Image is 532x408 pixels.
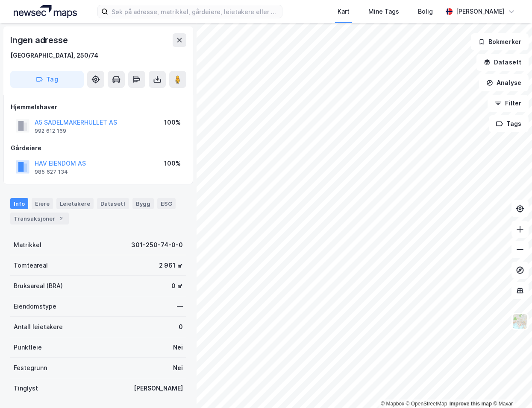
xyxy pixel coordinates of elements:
[488,95,529,112] button: Filter
[164,158,181,169] div: 100%
[450,401,492,407] a: Improve this map
[479,74,529,91] button: Analyse
[476,54,529,71] button: Datasett
[14,5,77,18] img: logo.a4113a55bc3d86da70a041830d287a7e.svg
[173,342,183,353] div: Nei
[164,117,181,128] div: 100%
[159,260,183,271] div: 2 961 ㎡
[173,363,183,373] div: Nei
[132,198,154,209] div: Bygg
[56,198,94,209] div: Leietakere
[14,281,63,291] div: Bruksareal (BRA)
[108,5,282,18] input: Søk på adresse, matrikkel, gårdeiere, leietakere eller personer
[381,401,404,407] a: Mapbox
[131,240,183,250] div: 301-250-74-0-0
[179,322,183,332] div: 0
[32,198,53,209] div: Eiere
[489,367,532,408] div: Kontrollprogram for chat
[157,198,176,209] div: ESG
[14,342,42,353] div: Punktleie
[171,281,183,291] div: 0 ㎡
[14,240,41,250] div: Matrikkel
[10,50,98,61] div: [GEOGRAPHIC_DATA], 250/74
[10,33,69,47] div: Ingen adresse
[418,6,433,17] div: Bolig
[35,128,66,134] div: 992 612 169
[57,214,65,223] div: 2
[14,363,47,373] div: Festegrunn
[456,6,505,17] div: [PERSON_NAME]
[11,102,186,112] div: Hjemmelshaver
[10,213,69,224] div: Transaksjoner
[11,143,186,153] div: Gårdeiere
[14,383,38,393] div: Tinglyst
[471,33,529,50] button: Bokmerker
[97,198,129,209] div: Datasett
[368,6,399,17] div: Mine Tags
[10,198,28,209] div: Info
[512,313,528,329] img: Z
[177,301,183,312] div: —
[10,71,84,88] button: Tag
[134,383,183,393] div: [PERSON_NAME]
[406,401,447,407] a: OpenStreetMap
[14,260,48,271] div: Tomteareal
[14,322,63,332] div: Antall leietakere
[14,301,56,312] div: Eiendomstype
[489,115,529,132] button: Tags
[35,169,68,175] div: 985 627 134
[489,367,532,408] iframe: Chat Widget
[338,6,350,17] div: Kart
